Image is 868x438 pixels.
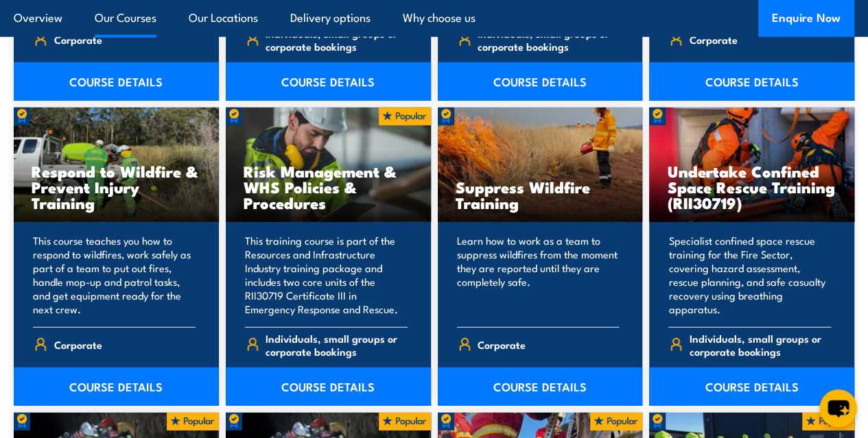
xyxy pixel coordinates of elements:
span: Corporate [54,29,102,50]
p: This training course is part of the Resources and Infrastructure Industry training package and in... [245,234,408,316]
span: Corporate [478,334,526,355]
a: COURSE DETAILS [14,367,219,406]
a: COURSE DETAILS [649,62,854,101]
span: Individuals, small groups or corporate bookings [690,332,831,358]
a: COURSE DETAILS [226,367,431,406]
a: COURSE DETAILS [438,367,643,406]
a: COURSE DETAILS [649,367,854,406]
h3: Undertake Confined Space Rescue Training (RII30719) [667,163,836,210]
a: COURSE DETAILS [438,62,643,101]
span: Individuals, small groups or corporate bookings [266,27,407,53]
h3: Risk Management & WHS Policies & Procedures [244,163,413,210]
a: COURSE DETAILS [226,62,431,101]
h3: Respond to Wildfire & Prevent Injury Training [32,163,201,210]
button: chat-button [819,389,857,427]
h3: Suppress Wildfire Training [456,179,625,210]
a: COURSE DETAILS [14,62,219,101]
p: This course teaches you how to respond to wildfires, work safely as part of a team to put out fir... [33,234,196,316]
span: Corporate [690,29,738,50]
span: Individuals, small groups or corporate bookings [266,332,407,358]
p: Specialist confined space rescue training for the Fire Sector, covering hazard assessment, rescue... [668,234,831,316]
span: Individuals, small groups or corporate bookings [478,27,619,53]
span: Corporate [54,334,102,355]
p: Learn how to work as a team to suppress wildfires from the moment they are reported until they ar... [457,234,620,316]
